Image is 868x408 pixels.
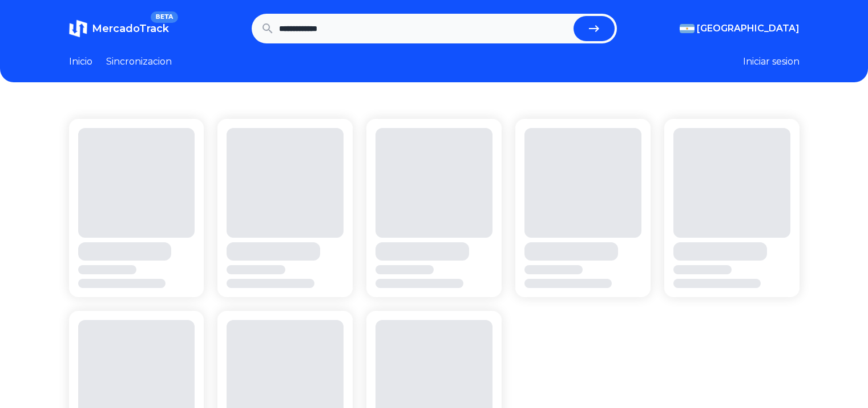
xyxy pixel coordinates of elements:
button: [GEOGRAPHIC_DATA] [680,22,800,35]
img: Argentina [680,24,695,33]
a: Inicio [69,55,92,69]
a: Sincronizacion [106,55,172,69]
a: MercadoTrackBETA [69,19,169,38]
span: [GEOGRAPHIC_DATA] [697,22,800,35]
span: MercadoTrack [92,22,169,35]
img: MercadoTrack [69,19,87,38]
span: BETA [151,11,177,23]
button: Iniciar sesion [743,55,800,69]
